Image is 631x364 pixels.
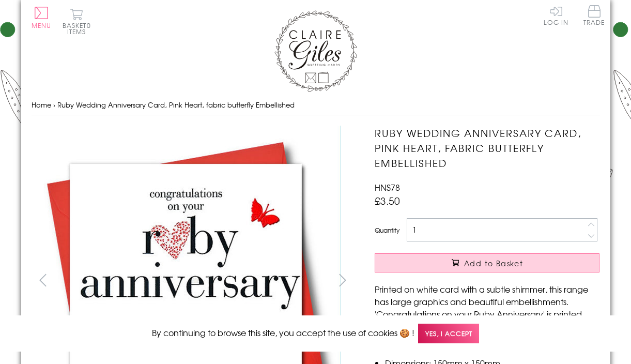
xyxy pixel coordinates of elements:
span: Menu [32,21,52,30]
span: › [53,100,55,110]
img: Claire Giles Greetings Cards [274,10,357,92]
span: Yes, I accept [418,324,479,344]
span: Ruby Wedding Anniversary Card, Pink Heart, fabric butterfly Embellished [57,100,295,110]
p: Printed on white card with a subtle shimmer, this range has large graphics and beautiful embellis... [375,283,599,345]
nav: breadcrumbs [32,95,600,116]
a: Log In [544,5,568,25]
span: HNS78 [375,181,400,193]
button: next [331,268,354,292]
button: prev [32,268,55,292]
button: Add to Basket [375,253,599,272]
span: 0 items [67,21,91,36]
h1: Ruby Wedding Anniversary Card, Pink Heart, fabric butterfly Embellished [375,126,599,170]
label: Quantity [375,225,399,235]
a: Home [32,100,51,110]
span: Trade [583,5,605,25]
a: Trade [583,5,605,27]
span: Add to Basket [464,258,523,268]
button: Menu [32,7,52,28]
button: Basket0 items [63,8,91,35]
span: £3.50 [375,193,400,208]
